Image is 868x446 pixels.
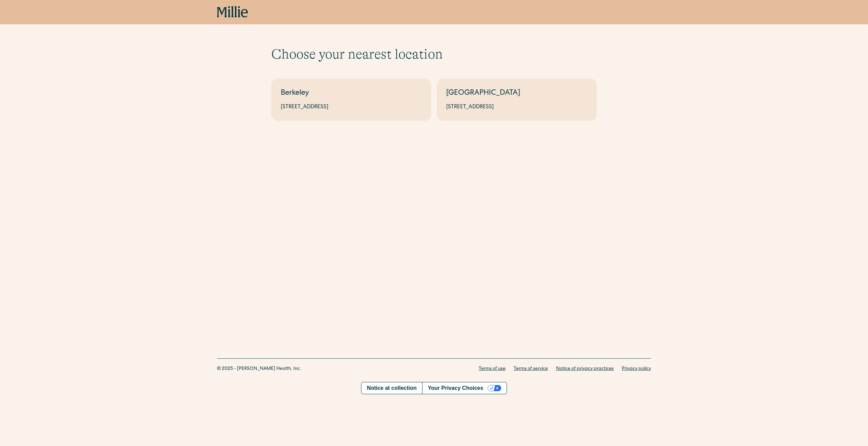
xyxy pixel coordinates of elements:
a: [GEOGRAPHIC_DATA][STREET_ADDRESS] [437,79,597,121]
a: Terms of use [479,365,506,373]
a: Berkeley[STREET_ADDRESS] [271,79,431,121]
div: Berkeley [281,88,422,99]
div: [STREET_ADDRESS] [446,103,587,111]
a: home [217,6,248,18]
button: Your Privacy Choices [422,382,507,394]
a: Notice at collection [361,382,422,394]
h1: Choose your nearest location [271,46,597,62]
a: Notice of privacy practices [556,365,614,373]
div: [GEOGRAPHIC_DATA] [446,88,587,99]
div: [STREET_ADDRESS] [281,103,422,111]
a: Terms of service [514,365,548,373]
a: Privacy policy [622,365,651,373]
div: © 2025 - [PERSON_NAME] Health, Inc. [217,365,301,373]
